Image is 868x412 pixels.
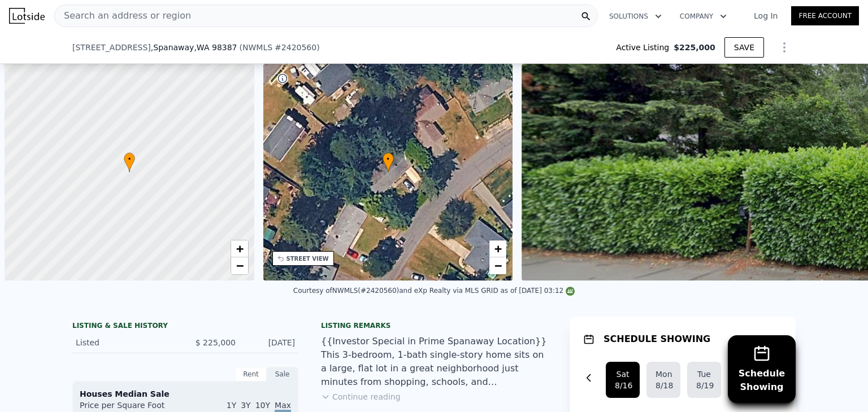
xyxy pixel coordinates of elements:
[245,337,295,348] div: [DATE]
[55,9,191,23] span: Search an address or region
[76,337,176,348] div: Listed
[194,43,237,52] span: , WA 98387
[293,287,575,295] div: Courtesy of NWMLS (#2420560) and eXp Realty via MLS GRID as of [DATE] 03:12
[236,242,243,256] span: +
[494,258,502,273] span: −
[235,367,267,382] div: Rent
[72,321,298,332] div: LISTING & SALE HISTORY
[646,362,680,398] button: Mon8/18
[241,401,250,410] span: 3Y
[616,42,674,53] span: Active Listing
[124,152,135,172] div: •
[600,6,671,27] button: Solutions
[656,369,671,380] div: Mon
[494,242,502,256] span: +
[615,369,631,380] div: Sat
[151,42,237,53] span: , Spanaway
[267,367,298,382] div: Sale
[196,338,236,347] span: $ 225,000
[604,332,710,346] h1: SCHEDULE SHOWING
[80,388,291,400] div: Houses Median Sale
[671,6,736,27] button: Company
[242,43,272,52] span: NWMLS
[231,257,248,274] a: Zoom out
[674,42,715,53] span: $225,000
[773,36,796,59] button: Show Options
[489,257,506,274] a: Zoom out
[728,335,796,403] button: ScheduleShowing
[791,6,859,25] a: Free Account
[740,10,791,21] a: Log In
[321,321,547,330] div: Listing remarks
[383,154,394,164] span: •
[687,362,721,398] button: Tue8/19
[489,240,506,257] a: Zoom in
[321,391,401,402] button: Continue reading
[606,362,640,398] button: Sat8/16
[227,401,236,410] span: 1Y
[275,43,316,52] span: # 2420560
[696,369,712,380] div: Tue
[656,380,671,391] div: 8/18
[255,401,270,410] span: 10Y
[566,287,575,296] img: NWMLS Logo
[287,255,329,263] div: STREET VIEW
[615,380,631,391] div: 8/16
[9,8,45,24] img: Lotside
[321,335,547,389] div: {{Investor Special in Prime Spanaway Location}} This 3-bedroom, 1-bath single-story home sits on ...
[275,401,291,412] span: Max
[696,380,712,391] div: 8/19
[231,240,248,257] a: Zoom in
[124,154,135,164] span: •
[72,42,151,53] span: [STREET_ADDRESS]
[240,42,320,53] div: ( )
[383,152,394,172] div: •
[236,258,243,273] span: −
[724,37,764,58] button: SAVE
